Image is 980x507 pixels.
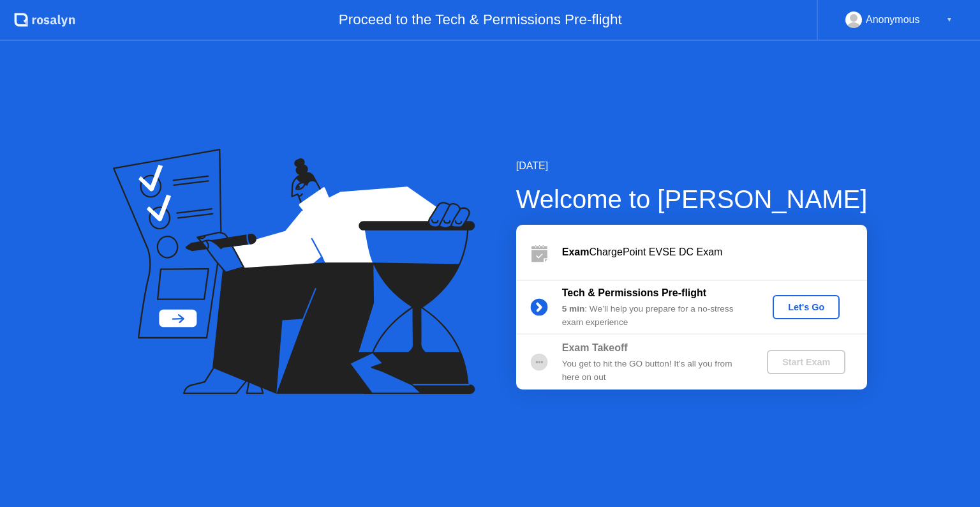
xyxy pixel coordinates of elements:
b: Exam Takeoff [562,342,628,353]
div: Welcome to [PERSON_NAME] [516,180,868,218]
div: Start Exam [772,357,840,367]
b: Exam [562,246,590,257]
b: Tech & Permissions Pre-flight [562,287,706,298]
div: Let's Go [778,302,835,312]
div: : We’ll help you prepare for a no-stress exam experience [562,303,746,329]
div: [DATE] [516,158,868,174]
button: Start Exam [767,350,845,374]
div: Anonymous [866,11,920,28]
div: ▼ [946,11,953,28]
div: ChargePoint EVSE DC Exam [562,245,867,260]
b: 5 min [562,304,585,314]
button: Let's Go [773,295,840,319]
div: You get to hit the GO button! It’s all you from here on out [562,358,746,384]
